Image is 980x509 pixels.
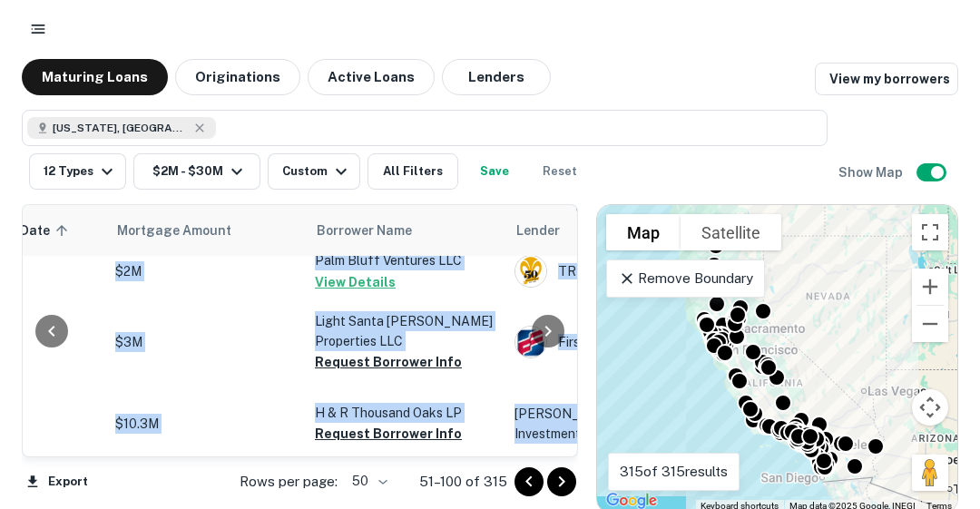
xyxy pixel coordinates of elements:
span: Mortgage Amount [117,220,255,241]
th: Mortgage Amount [106,205,306,256]
button: Toggle fullscreen view [912,214,948,250]
button: Go to next page [547,467,576,496]
button: Lenders [442,59,551,95]
button: Originations [175,59,300,95]
p: $3M [115,332,297,352]
button: $2M - $30M [133,153,260,190]
button: 12 Types [29,153,126,190]
button: Reset [531,153,589,190]
button: Request Borrower Info [315,351,462,373]
h6: Show Map [838,162,906,182]
p: 315 of 315 results [620,461,728,483]
span: Lender [516,220,560,241]
div: 50 [345,468,390,494]
p: Palm Bluff Ventures LLC [315,250,496,270]
button: Go to previous page [514,467,544,496]
button: Zoom out [912,306,948,342]
p: 51–100 of 315 [419,471,507,493]
p: Rows per page: [240,471,338,493]
button: Save your search to get updates of matches that match your search criteria. [465,153,524,190]
iframe: Chat Widget [889,364,980,451]
p: [PERSON_NAME] Title Mortgage Investments LLC [514,404,787,444]
button: Zoom in [912,269,948,305]
button: Maturing Loans [22,59,168,95]
img: picture [515,327,546,357]
button: Export [22,468,93,495]
div: TRI Counties Bank [514,255,787,288]
img: picture [515,256,546,287]
button: Custom [268,153,360,190]
a: View my borrowers [815,63,958,95]
button: Active Loans [308,59,435,95]
th: Lender [505,205,796,256]
p: H & R Thousand Oaks LP [315,403,496,423]
button: All Filters [367,153,458,190]
p: $2M [115,261,297,281]
button: Request Borrower Info [315,423,462,445]
th: Borrower Name [306,205,505,256]
span: Borrower Name [317,220,412,241]
div: Custom [282,161,352,182]
button: View Details [315,271,396,293]
p: $10.3M [115,414,297,434]
button: Drag Pegman onto the map to open Street View [912,455,948,491]
button: Show street map [606,214,681,250]
button: Show satellite imagery [681,214,781,250]
span: [US_STATE], [GEOGRAPHIC_DATA] [53,120,189,136]
p: Remove Boundary [618,268,753,289]
p: Light Santa [PERSON_NAME] Properties LLC [315,311,496,351]
div: First-citizens Bank & Trust Company [514,326,787,358]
